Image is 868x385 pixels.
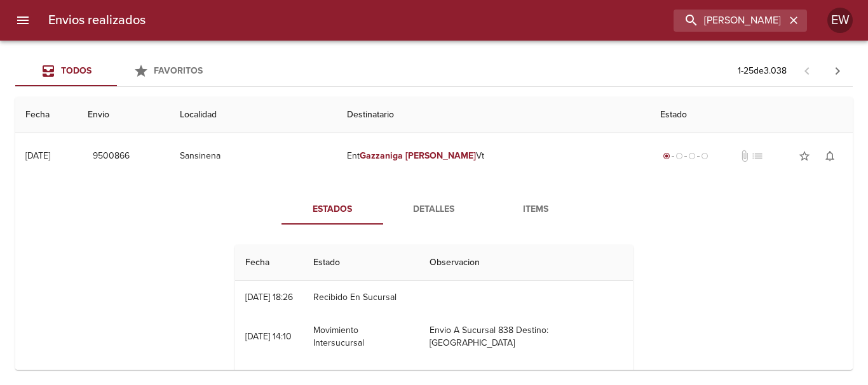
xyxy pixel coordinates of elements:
th: Localidad [170,97,336,133]
span: Todos [61,65,92,76]
th: Fecha [235,245,304,281]
th: Estado [303,245,419,281]
em: [PERSON_NAME] [405,150,476,161]
span: Items [492,202,579,218]
button: 9500866 [88,145,135,168]
div: [DATE] 18:26 [245,292,293,303]
span: notifications_none [824,150,836,162]
span: No tiene documentos adjuntos [738,150,751,162]
span: 9500866 [93,148,130,164]
span: radio_button_unchecked [688,152,696,160]
button: menu [8,5,38,36]
em: Gazzaniga [360,150,403,161]
td: Envio A Sucursal 838 Destino: [GEOGRAPHIC_DATA] [419,314,633,360]
th: Envio [78,97,170,133]
div: Generado [660,150,711,162]
span: No tiene pedido asociado [751,150,764,162]
p: 1 - 25 de 3.038 [738,65,787,77]
h6: Envios realizados [48,10,146,30]
div: [DATE] [25,150,50,161]
input: buscar [674,10,785,32]
button: Activar notificaciones [817,143,843,169]
td: Movimiento Intersucursal [303,314,419,360]
span: Pagina siguiente [822,56,853,86]
span: radio_button_unchecked [675,152,683,160]
span: Pagina anterior [792,64,822,77]
div: Tabs Envios [15,56,219,86]
span: radio_button_unchecked [701,152,709,160]
th: Fecha [15,97,78,133]
th: Destinatario [337,97,650,133]
div: Tabs detalle de guia [281,194,587,225]
span: Favoritos [154,65,203,76]
span: star_border [798,150,811,162]
th: Observacion [419,245,633,281]
td: Recibido En Sucursal [303,281,419,314]
div: EW [827,8,853,33]
span: Detalles [391,202,477,218]
span: Estados [289,202,376,218]
button: Agregar a favoritos [792,143,817,169]
td: Ent Vt [337,133,650,179]
th: Estado [650,97,853,133]
td: Sansinena [170,133,336,179]
div: [DATE] 14:10 [245,331,292,342]
span: radio_button_checked [663,152,670,160]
